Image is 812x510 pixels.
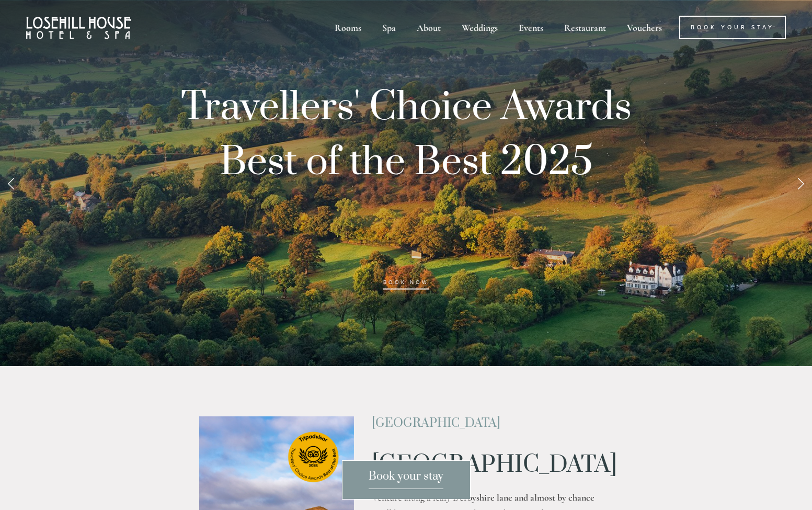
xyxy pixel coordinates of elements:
[407,16,450,39] div: About
[679,16,786,39] a: Book Your Stay
[26,17,131,39] img: Losehill House
[555,16,615,39] div: Restaurant
[372,452,613,478] h1: [GEOGRAPHIC_DATA]
[617,16,671,39] a: Vouchers
[342,460,471,500] a: Book your stay
[325,16,371,39] div: Rooms
[373,16,405,39] div: Spa
[452,16,507,39] div: Weddings
[383,279,428,290] a: BOOK NOW
[789,167,812,199] a: Next Slide
[372,416,613,430] h2: [GEOGRAPHIC_DATA]
[369,469,443,489] span: Book your stay
[140,80,673,300] p: Travellers' Choice Awards Best of the Best 2025
[509,16,553,39] div: Events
